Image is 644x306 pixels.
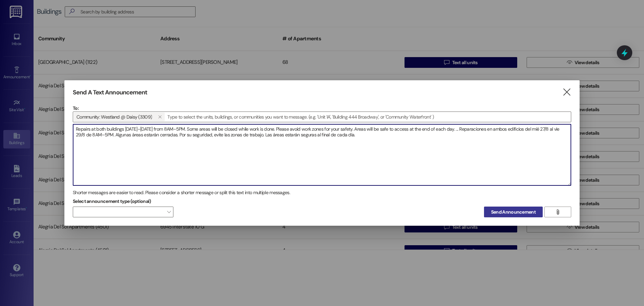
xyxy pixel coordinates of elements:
[73,89,147,96] h3: Send A Text Announcement
[73,189,571,196] div: Shorter messages are easier to read. Please consider a shorter message or split this text into mu...
[555,209,560,215] i: 
[76,113,152,121] span: Community: Westland @ Daisy (3309)
[155,113,165,121] button: Community: Westland @ Daisy (3309)
[158,114,162,120] i: 
[73,124,571,186] div: Repairs at both buildings [DATE]–[DATE] from 8AM–5PM. Some areas will be closed while work is don...
[562,89,571,96] i: 
[73,105,571,112] p: To:
[491,209,536,216] span: Send Announcement
[73,196,151,207] label: Select announcement type (optional)
[484,207,543,217] button: Send Announcement
[73,124,571,185] textarea: Repairs at both buildings [DATE]–[DATE] from 8AM–5PM. Some areas will be closed while work is don...
[165,112,571,122] input: Type to select the units, buildings, or communities you want to message. (e.g. 'Unit 1A', 'Buildi...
